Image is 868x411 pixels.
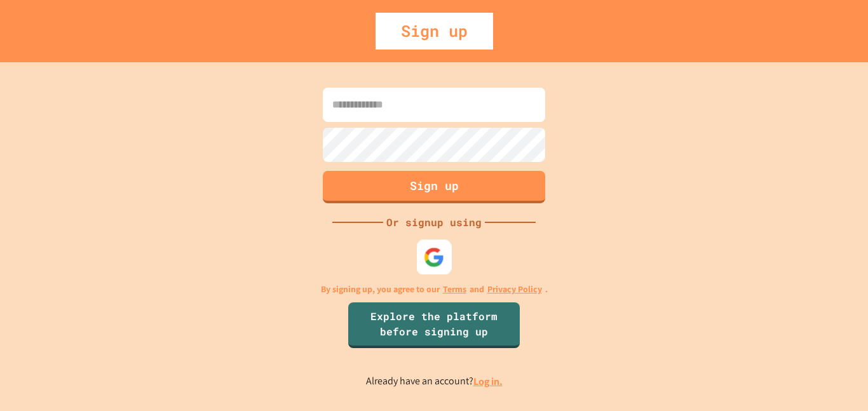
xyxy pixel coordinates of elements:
[321,283,548,296] p: By signing up, you agree to our and .
[323,171,545,203] button: Sign up
[383,215,485,230] div: Or signup using
[443,283,466,296] a: Terms
[366,374,503,389] p: Already have an account?
[424,246,445,267] img: google-icon.svg
[473,375,503,388] a: Log in.
[487,283,542,296] a: Privacy Policy
[376,13,493,50] div: Sign up
[348,302,520,348] a: Explore the platform before signing up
